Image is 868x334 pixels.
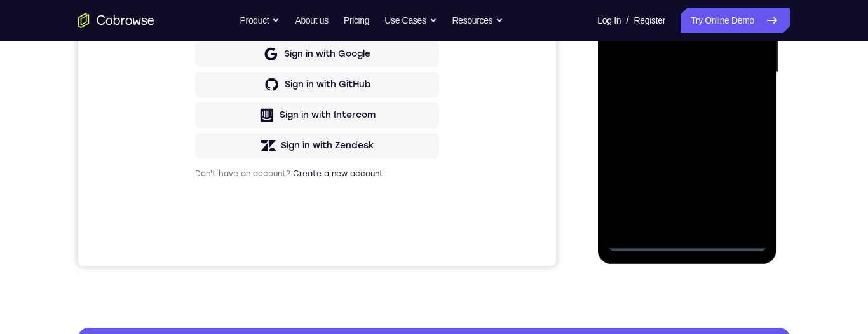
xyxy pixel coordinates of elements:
[125,122,353,134] input: Enter your email
[117,87,361,105] h1: Sign in to your account
[233,182,246,192] p: or
[452,8,504,33] button: Resources
[240,8,280,33] button: Product
[207,239,292,251] div: Sign in with GitHub
[117,146,361,171] button: Sign in
[117,293,361,319] button: Sign in with Zendesk
[634,8,665,33] a: Register
[117,232,361,258] button: Sign in with GitHub
[117,263,361,288] button: Sign in with Intercom
[626,13,628,28] span: /
[681,8,790,33] a: Try Online Demo
[295,8,328,33] a: About us
[384,8,437,33] button: Use Cases
[78,13,154,28] a: Go to the home page
[203,300,296,312] div: Sign in with Zendesk
[201,269,297,282] div: Sign in with Intercom
[206,208,292,221] div: Sign in with Google
[117,202,361,227] button: Sign in with Google
[344,8,369,33] a: Pricing
[597,8,621,33] a: Log In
